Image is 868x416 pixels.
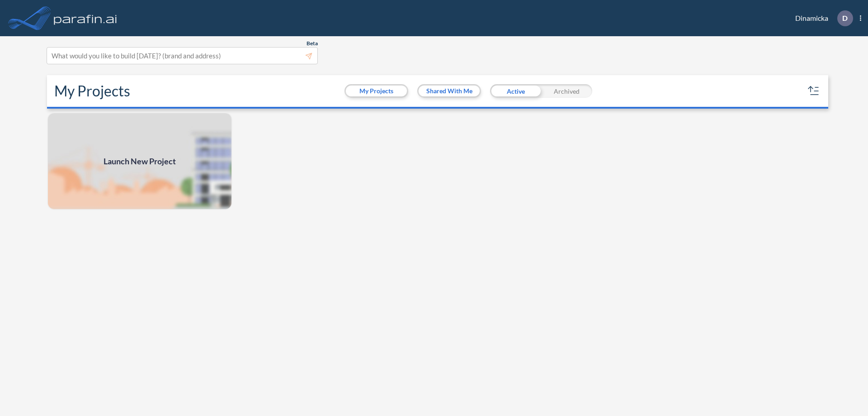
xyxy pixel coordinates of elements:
[104,155,176,167] span: Launch New Project
[54,82,130,100] h2: My Projects
[490,84,541,98] div: Active
[47,112,232,210] img: add
[346,86,407,96] button: My Projects
[807,84,821,98] button: sort
[842,14,848,22] p: D
[419,86,480,96] button: Shared With Me
[307,40,318,47] span: Beta
[47,112,232,210] a: Launch New Project
[52,9,119,27] img: logo
[782,10,861,26] div: Dinamicka
[541,84,592,98] div: Archived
